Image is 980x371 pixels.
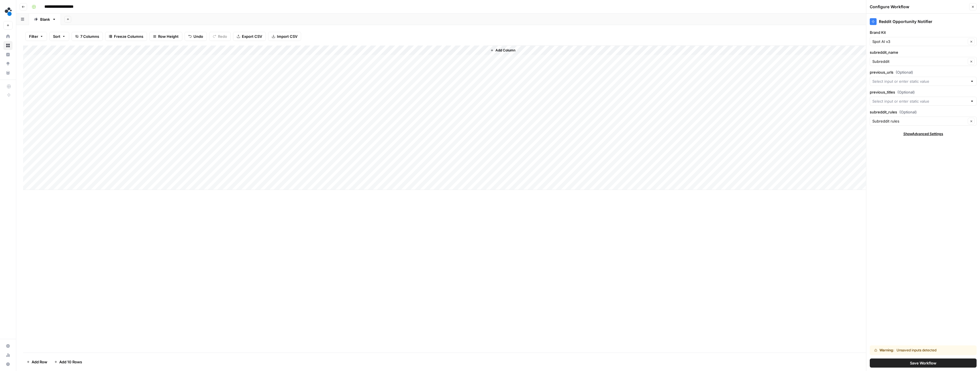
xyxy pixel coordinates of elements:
a: Your Data [3,68,13,77]
label: subreddit_rules [870,109,977,115]
button: Row Height [149,32,182,41]
button: Help + Support [3,360,13,369]
label: previous_titles [870,89,977,95]
a: Opportunities [3,59,13,68]
input: Subreddit rules [872,118,966,124]
span: Save Workflow [910,360,936,366]
div: Blank [40,16,50,22]
span: (Optional) [896,69,913,75]
input: Spot AI v3 [872,39,966,44]
span: Freeze Columns [114,34,143,39]
div: Reddit Opportunity Notifier [870,18,977,25]
span: Redo [218,34,227,39]
label: subreddit_name [870,49,977,55]
button: Export CSV [233,32,266,41]
a: Blank [29,14,61,25]
span: Sort [53,34,60,39]
span: Export CSV [242,34,262,39]
span: Filter [29,34,38,39]
span: Add Column [495,48,515,53]
button: Workspace: spot.ai [3,5,13,19]
button: Add 10 Rows [51,357,85,366]
span: (Optional) [897,89,915,95]
button: Sort [49,32,69,41]
div: Unsaved inputs detected [874,348,954,353]
input: Select input or enter static value [872,98,968,104]
span: Add 10 Rows [59,359,82,365]
span: Row Height [158,34,179,39]
span: 7 Columns [80,34,99,39]
a: Insights [3,50,13,59]
label: Brand Kit [870,30,977,35]
button: Redo [209,32,231,41]
button: Freeze Columns [105,32,147,41]
span: Import CSV [277,34,297,39]
img: spot.ai Logo [3,7,14,17]
button: 7 Columns [72,32,103,41]
button: Add Row [23,357,51,366]
a: Settings [3,341,13,351]
a: Usage [3,351,13,360]
input: Subreddit [872,59,966,64]
span: Undo [193,34,203,39]
a: Browse [3,41,13,50]
span: Add Row [32,359,47,365]
span: (Optional) [899,109,917,115]
button: Add Column [488,47,518,54]
button: Undo [185,32,207,41]
span: Warning: [879,348,894,353]
span: Show Advanced Settings [903,131,943,136]
label: previous_urls [870,69,977,75]
input: Select input or enter static value [872,78,968,84]
button: Save Workflow [870,358,977,368]
button: Import CSV [268,32,301,41]
a: Home [3,32,13,41]
button: Filter [25,32,47,41]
